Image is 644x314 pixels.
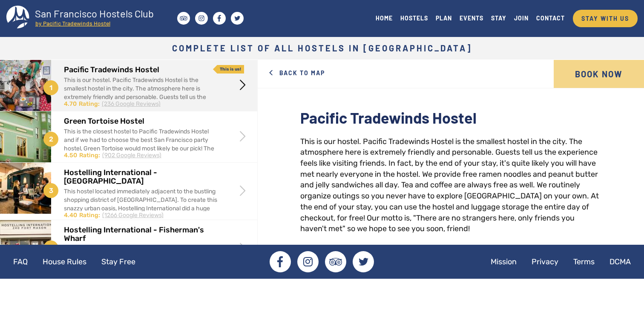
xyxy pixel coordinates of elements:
[532,12,569,24] a: CONTACT
[484,251,523,272] a: Mission
[102,100,161,108] div: (236 Google Reviews)
[270,251,291,272] a: Facebook
[102,211,164,220] div: (1266 Google Reviews)
[300,109,601,126] h2: Pacific Tradewinds Hostel
[64,76,219,127] div: This is our hostel. Pacific Tradewinds Hostel is the smallest hostel in the city. The atmosphere ...
[353,251,374,272] a: Twitter
[64,127,219,178] div: This is the closest hostel to Pacific Tradewinds Hostel and if we had to choose the best San Fran...
[102,151,161,160] div: (902 Google Reviews)
[554,60,644,88] a: Book Now
[603,251,638,272] a: DCMA
[573,10,638,27] a: STAY WITH US
[35,7,154,20] tspan: San Francisco Hostels Club
[43,80,58,95] span: 1
[6,6,162,31] a: San Francisco Hostels Club by Pacific Tradewinds Hostel
[64,100,77,108] div: 4.70
[35,20,110,27] tspan: by Pacific Tradewinds Hostel
[325,251,346,272] a: Tripadvisor
[64,187,219,238] div: This hostel located immediately adjacent to the bustling shopping district of [GEOGRAPHIC_DATA]. ...
[95,251,142,272] a: Stay Free
[6,251,34,272] a: FAQ
[64,117,219,126] h2: Green Tortoise Hostel
[64,226,219,243] h2: Hostelling International - Fisherman's Wharf
[456,12,487,24] a: EVENTS
[43,183,58,198] span: 3
[566,251,601,272] a: Terms
[64,151,77,160] div: 4.50
[300,136,601,235] div: This is our hostel. Pacific Tradewinds Hostel is the smallest hostel in the city. The atmosphere ...
[297,251,319,272] a: Instagram
[397,12,432,24] a: HOSTELS
[525,251,565,272] a: Privacy
[79,211,100,220] div: Rating:
[510,12,532,24] a: JOIN
[79,100,100,108] div: Rating:
[64,169,219,186] h2: Hostelling International - [GEOGRAPHIC_DATA]
[79,151,100,160] div: Rating:
[36,251,93,272] a: House Rules
[64,211,77,220] div: 4.40
[487,12,510,24] a: STAY
[372,12,397,24] a: HOME
[43,240,58,255] span: 4
[64,66,219,74] h2: Pacific Tradewinds Hostel
[43,132,58,147] span: 2
[264,60,329,86] a: Back to Map
[432,12,456,24] a: PLAN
